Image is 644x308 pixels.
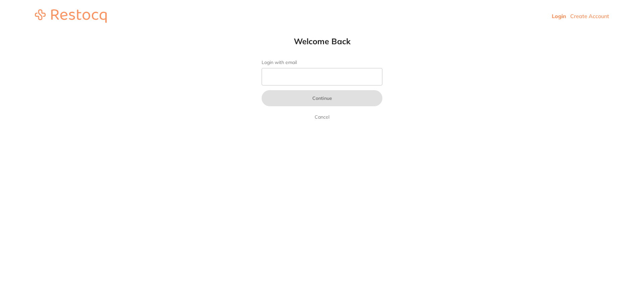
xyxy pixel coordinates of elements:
[262,90,382,106] button: Continue
[552,13,566,19] a: Login
[570,13,609,19] a: Create Account
[35,9,107,23] img: restocq_logo.svg
[248,36,396,46] h1: Welcome Back
[262,60,382,65] label: Login with email
[313,113,331,121] a: Cancel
